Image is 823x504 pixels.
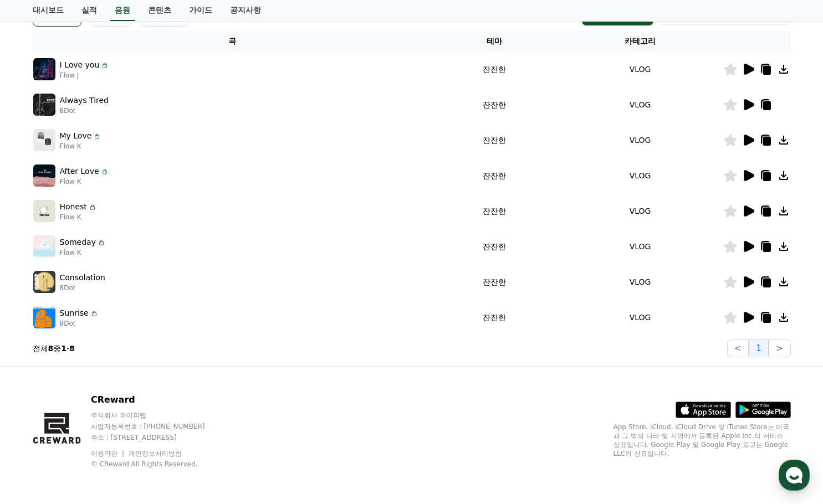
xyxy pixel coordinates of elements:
[143,351,213,379] a: 설정
[432,229,558,264] td: 잔잔한
[558,52,723,87] td: VLOG
[558,264,723,300] td: VLOG
[129,450,182,457] a: 개인정보처리방침
[558,158,723,193] td: VLOG
[33,343,75,354] p: 전체 중 -
[91,450,126,457] a: 이용약관
[33,306,55,328] img: music
[60,130,92,142] p: My Love
[558,229,723,264] td: VLOG
[91,433,226,442] p: 주소 : [STREET_ADDRESS]
[91,422,226,431] p: 사업자등록번호 : [PHONE_NUMBER]
[432,264,558,300] td: 잔잔한
[35,368,42,377] span: 홈
[727,340,749,357] button: <
[33,94,55,116] img: music
[61,344,67,353] strong: 1
[60,142,102,151] p: Flow K
[60,106,109,115] p: 8Dot
[171,368,185,377] span: 설정
[3,351,73,379] a: 홈
[432,31,558,52] th: 테마
[33,129,55,151] img: music
[558,122,723,158] td: VLOG
[558,300,723,335] td: VLOG
[33,235,55,258] img: music
[60,248,106,257] p: Flow K
[432,52,558,87] td: 잔잔한
[60,307,89,319] p: Sunrise
[432,300,558,335] td: 잔잔한
[33,31,432,52] th: 곡
[91,411,226,420] p: 주식회사 와이피랩
[60,213,97,222] p: Flow K
[614,423,791,458] p: App Store, iCloud, iCloud Drive 및 iTunes Store는 미국과 그 밖의 나라 및 지역에서 등록된 Apple Inc.의 서비스 상표입니다. Goo...
[432,193,558,229] td: 잔잔한
[558,31,723,52] th: 카테고리
[60,284,105,292] p: 8Dot
[33,58,55,80] img: music
[558,87,723,122] td: VLOG
[558,193,723,229] td: VLOG
[60,95,109,106] p: Always Tired
[60,71,110,80] p: Flow J
[749,340,769,357] button: 1
[91,460,226,469] p: © CReward All Rights Reserved.
[101,368,115,377] span: 대화
[91,393,226,407] p: CReward
[33,164,55,187] img: music
[432,158,558,193] td: 잔잔한
[432,122,558,158] td: 잔잔한
[769,340,790,357] button: >
[69,344,75,353] strong: 8
[60,272,105,284] p: Consolation
[33,271,55,293] img: music
[60,201,87,213] p: Honest
[60,319,99,328] p: 8Dot
[33,200,55,222] img: music
[48,344,54,353] strong: 8
[60,236,96,248] p: Someday
[60,177,109,186] p: Flow K
[60,166,99,177] p: After Love
[432,87,558,122] td: 잔잔한
[73,351,143,379] a: 대화
[60,59,100,71] p: I Love you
